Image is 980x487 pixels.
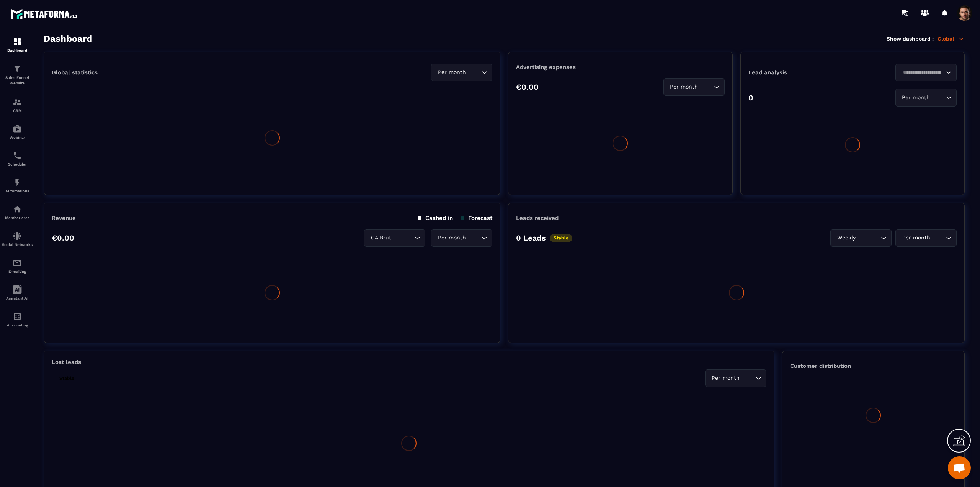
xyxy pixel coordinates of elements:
span: Weekly [835,234,857,242]
p: Advertising expenses [516,64,724,71]
p: Webinar [2,135,33,139]
span: Per month [436,68,467,77]
img: email [13,258,22,267]
input: Search for option [393,234,413,242]
p: Customer distribution [790,362,957,369]
div: Search for option [895,64,957,81]
p: €0.00 [52,233,74,243]
span: Per month [900,234,932,242]
span: Per month [900,93,932,102]
p: Stable [550,234,572,242]
img: automations [13,205,22,214]
span: Per month [668,83,700,91]
input: Search for option [742,374,754,382]
p: Automations [2,189,33,193]
p: 0 [748,93,753,102]
div: Search for option [895,89,957,107]
p: CRM [2,108,33,113]
a: Assistant AI [2,279,33,306]
div: Search for option [895,229,957,247]
img: automations [13,124,22,133]
input: Search for option [700,83,712,91]
input: Search for option [932,234,944,242]
p: Revenue [52,215,76,221]
img: social-network [13,231,22,241]
div: Open chat [948,456,971,479]
img: logo [11,7,80,21]
div: Search for option [431,64,492,81]
p: Member area [2,216,33,220]
img: accountant [13,312,22,321]
a: accountantaccountantAccounting [2,306,33,333]
p: Global [938,35,965,42]
a: social-networksocial-networkSocial Networks [2,226,33,253]
p: Global statistics [52,69,98,76]
p: Dashboard [2,48,33,52]
input: Search for option [900,68,944,77]
a: formationformationCRM [2,92,33,118]
span: Per month [436,234,467,242]
p: Stable [56,374,78,382]
h3: Dashboard [44,33,92,44]
a: formationformationDashboard [2,31,33,58]
div: Search for option [705,369,766,387]
img: formation [13,37,22,46]
p: 0 Leads [516,233,546,243]
a: formationformationSales Funnel Website [2,58,33,92]
div: Search for option [364,229,425,247]
input: Search for option [857,234,879,242]
a: automationsautomationsWebinar [2,118,33,145]
p: Scheduler [2,162,33,166]
a: emailemailE-mailing [2,253,33,279]
input: Search for option [467,68,480,77]
p: Lost leads [52,359,81,366]
div: Search for option [663,78,725,96]
input: Search for option [467,234,480,242]
div: Search for option [830,229,892,247]
img: scheduler [13,151,22,160]
p: Leads received [516,215,559,221]
p: Show dashboard : [887,36,934,42]
a: automationsautomationsMember area [2,199,33,226]
p: Sales Funnel Website [2,75,33,86]
p: Cashed in [418,215,453,221]
p: E-mailing [2,269,33,274]
img: automations [13,178,22,187]
p: Lead analysis [748,69,853,76]
span: Per month [710,374,742,382]
p: €0.00 [516,82,539,92]
img: formation [13,97,22,107]
p: Forecast [461,215,492,221]
span: CA Brut [369,234,393,242]
p: Social Networks [2,243,33,247]
p: Assistant AI [2,296,33,300]
p: Accounting [2,323,33,327]
a: automationsautomationsAutomations [2,172,33,199]
a: schedulerschedulerScheduler [2,145,33,172]
input: Search for option [932,93,944,102]
div: Search for option [431,229,492,247]
img: formation [13,64,22,73]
